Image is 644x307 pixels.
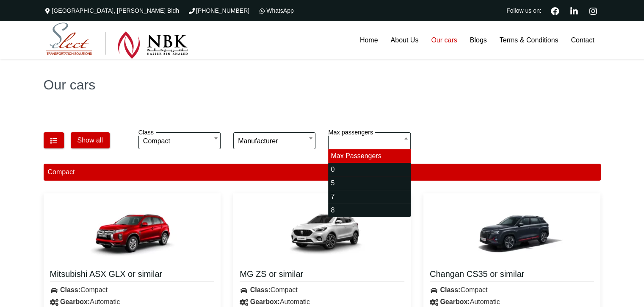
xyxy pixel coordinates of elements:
[328,163,410,176] li: 0
[240,268,404,282] a: MG ZS or similar
[423,284,601,296] div: Compact
[328,176,410,190] li: 5
[425,21,463,59] a: Our cars
[384,21,425,59] a: About Us
[461,200,563,263] img: Changan CS35 or similar
[464,21,493,59] a: Blogs
[328,149,410,163] li: Max passengers
[188,7,249,14] a: [PHONE_NUMBER]
[440,298,470,305] strong: Gearbox:
[60,286,80,293] strong: Class:
[547,6,563,15] a: Facebook
[258,7,294,14] a: WhatsApp
[493,21,565,59] a: Terms & Conditions
[250,286,271,293] strong: Class:
[143,133,216,150] span: Compact
[328,204,410,217] li: 8
[50,268,215,282] a: Mitsubishi ASX GLX or similar
[440,286,460,293] strong: Class:
[430,268,594,282] a: Changan CS35 or similar
[238,133,311,150] span: Manufacturer
[81,200,183,263] img: Mitsubishi ASX GLX or similar
[233,284,411,296] div: Compact
[328,129,375,136] label: Max passengers
[138,129,156,136] label: Class
[354,21,384,59] a: Home
[44,284,221,296] div: Compact
[60,298,90,305] strong: Gearbox:
[44,164,601,181] div: Compact
[44,78,601,92] h1: Our cars
[138,132,221,149] span: Compact
[46,22,188,59] img: Select Rent a Car
[564,21,600,59] a: Contact
[250,298,280,305] strong: Gearbox:
[233,132,315,149] span: Manufacturer
[71,132,110,148] button: Show all
[271,200,373,263] img: MG ZS or similar
[328,190,410,204] li: 7
[567,6,582,15] a: Linkedin
[586,6,601,15] a: Instagram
